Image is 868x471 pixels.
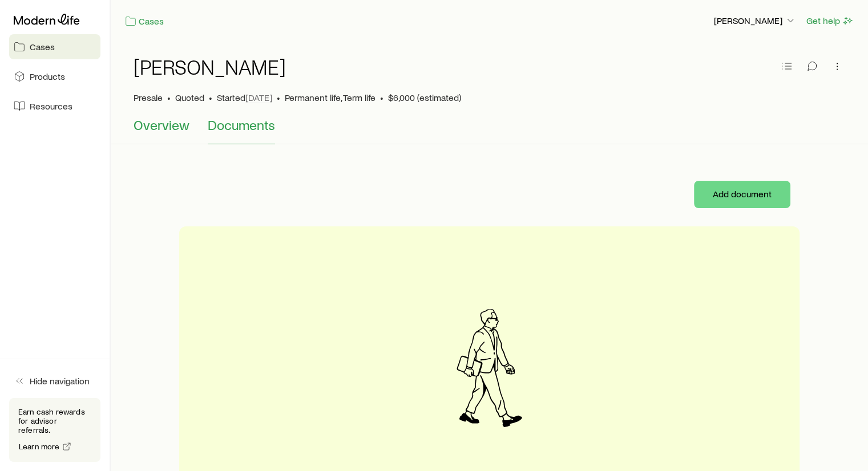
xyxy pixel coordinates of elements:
a: Cases [124,15,164,28]
p: Started [217,92,272,103]
span: Cases [30,41,55,52]
span: Documents [208,117,275,133]
span: Learn more [19,442,60,450]
a: Products [9,64,100,89]
div: Case details tabs [134,117,845,144]
span: • [167,92,171,103]
span: • [277,92,280,103]
button: [PERSON_NAME] [713,14,797,28]
button: Get help [806,14,854,27]
span: Products [30,71,65,82]
p: [PERSON_NAME] [714,15,796,26]
button: Add document [694,181,790,208]
span: Resources [30,100,72,112]
span: Hide navigation [30,375,90,387]
h1: [PERSON_NAME] [134,55,286,78]
span: Quoted [175,92,204,103]
a: Cases [9,34,100,59]
span: • [380,92,383,103]
span: Overview [134,117,189,133]
a: Resources [9,94,100,119]
p: Earn cash rewards for advisor referrals. [18,407,91,435]
button: Hide navigation [9,368,100,393]
p: Presale [134,92,163,103]
div: Earn cash rewards for advisor referrals.Learn more [9,398,100,462]
span: $6,000 (estimated) [388,92,461,103]
span: Permanent life, Term life [285,92,376,103]
span: • [209,92,212,103]
span: [DATE] [245,92,272,103]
